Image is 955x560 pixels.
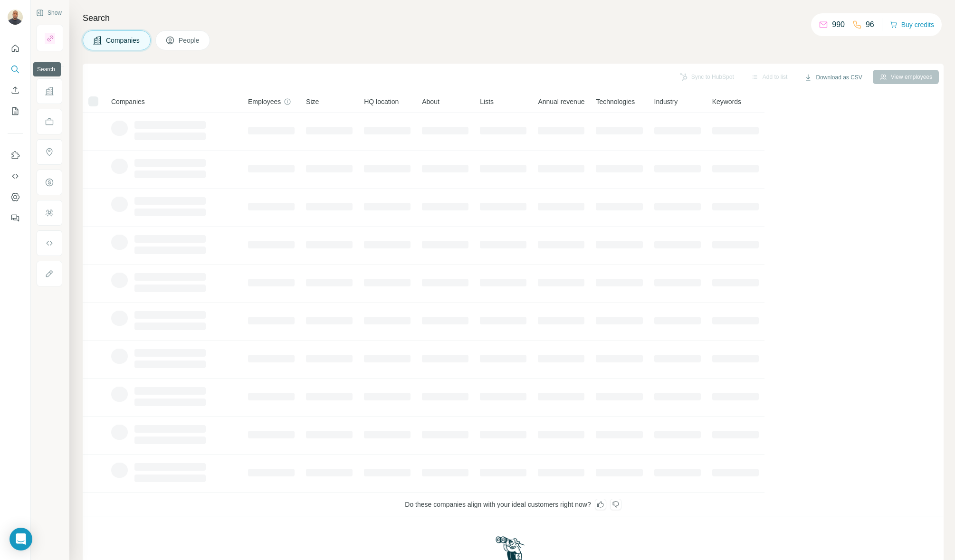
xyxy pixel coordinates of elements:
button: Dashboard [8,189,23,206]
button: Show [29,6,68,20]
span: Companies [111,97,145,106]
p: 990 [832,19,845,30]
div: Open Intercom Messenger [10,528,32,551]
span: HQ location [364,97,399,106]
span: Annual revenue [538,97,584,106]
span: Size [306,97,319,106]
button: Use Surfe API [8,168,23,185]
button: Feedback [8,209,23,227]
button: Use Surfe on LinkedIn [8,147,23,164]
button: Enrich CSV [8,82,23,99]
span: Companies [106,36,141,45]
h4: Search [83,11,944,25]
img: Avatar [8,9,23,25]
div: Do these companies align with your ideal customers right now? [83,493,944,516]
span: Technologies [596,97,635,106]
button: Buy credits [890,18,934,31]
p: 96 [866,19,874,30]
button: Search [8,61,23,78]
span: Lists [480,97,494,106]
span: Employees [248,97,281,106]
span: Industry [654,97,678,106]
span: About [422,97,439,106]
button: My lists [8,103,23,120]
span: Keywords [712,97,741,106]
span: People [179,36,201,45]
button: Quick start [8,40,23,57]
button: Download as CSV [798,70,869,85]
